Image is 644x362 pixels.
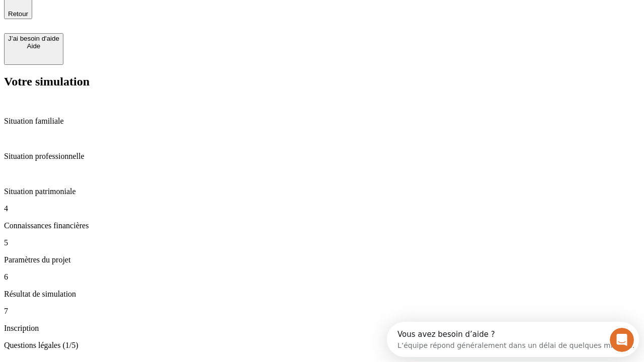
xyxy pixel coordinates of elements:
p: Résultat de simulation [4,290,640,299]
p: 7 [4,307,640,316]
div: L’équipe répond généralement dans un délai de quelques minutes. [11,17,248,27]
p: 5 [4,238,640,247]
p: Inscription [4,324,640,333]
h2: Votre simulation [4,75,640,88]
span: Retour [8,10,28,18]
p: Situation professionnelle [4,152,640,161]
button: J’ai besoin d'aideAide [4,33,63,65]
p: Connaissances financières [4,221,640,230]
p: Situation patrimoniale [4,187,640,196]
p: 6 [4,273,640,282]
div: Vous avez besoin d’aide ? [11,9,248,17]
iframe: Intercom live chat [610,328,634,352]
p: 4 [4,204,640,213]
p: Situation familiale [4,117,640,126]
iframe: Intercom live chat discovery launcher [387,322,639,357]
div: Ouvrir le Messenger Intercom [4,4,277,32]
p: Paramètres du projet [4,255,640,264]
div: J’ai besoin d'aide [8,35,59,42]
p: Questions légales (1/5) [4,341,640,350]
div: Aide [8,42,59,50]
